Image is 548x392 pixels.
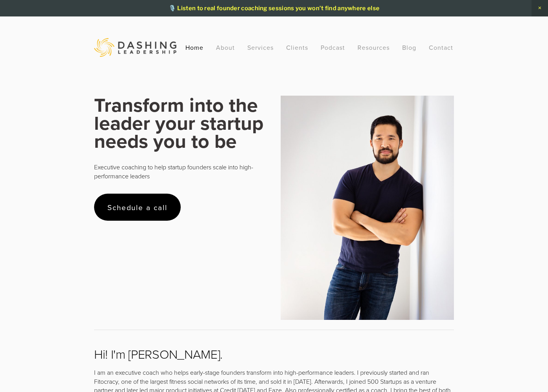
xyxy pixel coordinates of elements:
a: About [216,40,235,54]
a: Podcast [321,40,345,54]
a: Schedule a call [94,194,181,221]
a: Clients [286,40,308,54]
img: Dashing Leadership [94,38,176,57]
a: Blog [402,40,416,54]
h2: Hi! I'm [PERSON_NAME]. [94,347,454,361]
p: Executive coaching to help startup founders scale into high-performance leaders [94,163,267,180]
strong: Transform into the leader your startup needs you to be [94,91,269,155]
a: Contact [429,40,453,54]
a: Resources [357,43,390,52]
a: Home [185,40,203,54]
a: Services [247,40,274,54]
